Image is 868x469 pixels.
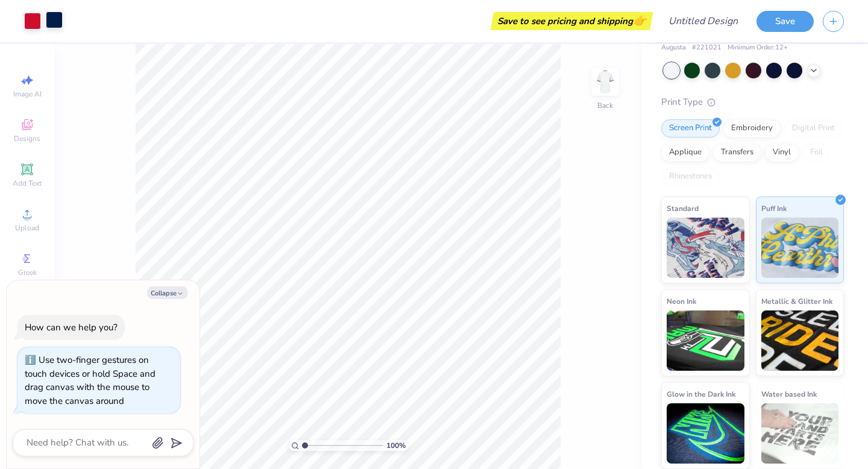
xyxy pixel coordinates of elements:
span: 👉 [633,13,646,28]
input: Untitled Design [659,9,747,33]
span: Standard [667,202,699,215]
div: Print Type [661,95,844,109]
span: Upload [15,223,39,233]
button: Collapse [147,286,187,299]
img: Neon Ink [667,310,744,371]
span: 100 % [386,440,406,451]
span: Augusta [661,43,686,53]
div: Applique [661,143,709,162]
div: Save to see pricing and shipping [494,12,650,30]
span: Add Text [13,178,42,188]
button: Save [756,11,814,32]
div: Rhinestones [661,168,720,186]
div: Embroidery [723,119,781,137]
span: Neon Ink [667,295,696,307]
span: Designs [14,134,40,143]
div: Vinyl [765,143,799,162]
img: Metallic & Glitter Ink [761,310,839,371]
span: Greek [18,268,37,277]
div: Use two-finger gestures on touch devices or hold Space and drag canvas with the mouse to move the... [25,354,156,407]
span: Puff Ink [761,202,787,215]
span: # 221021 [692,43,722,53]
img: Puff Ink [761,218,839,278]
span: Image AI [13,89,42,99]
div: Screen Print [661,119,720,137]
span: Metallic & Glitter Ink [761,295,832,307]
div: Back [597,100,613,111]
div: Transfers [713,143,761,162]
span: Minimum Order: 12 + [728,43,788,53]
div: How can we help you? [25,321,118,333]
img: Back [593,70,617,94]
img: Water based Ink [761,403,839,464]
span: Glow in the Dark Ink [667,388,735,400]
div: Foil [802,143,831,162]
span: Water based Ink [761,388,817,400]
div: Digital Print [784,119,843,137]
img: Glow in the Dark Ink [667,403,744,464]
img: Standard [667,218,744,278]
